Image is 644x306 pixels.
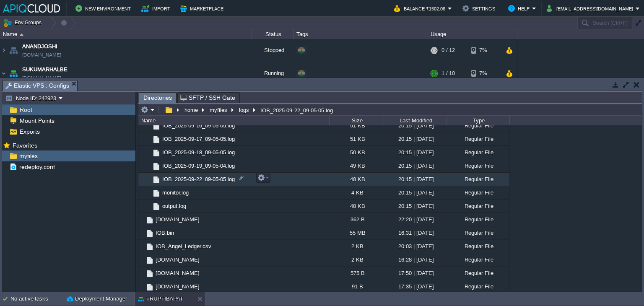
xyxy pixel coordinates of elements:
[138,226,145,239] img: AMDAwAAAACH5BAEAAAAALAAAAAABAAEAAAICRAEAOw==
[0,62,7,85] img: AMDAwAAAACH5BAEAAAAALAAAAAABAAEAAAICRAEAOw==
[145,159,152,172] img: AMDAwAAAACH5BAEAAAAALAAAAAABAAEAAAICRAEAOw==
[18,106,34,114] a: Root
[152,135,161,144] img: AMDAwAAAACH5BAEAAAAALAAAAAABAAEAAAICRAEAOw==
[384,132,447,145] div: 20:15 | [DATE]
[329,173,384,186] div: 48 KB
[447,213,509,226] div: Regular File
[329,146,384,159] div: 50 KB
[8,62,19,85] img: AMDAwAAAACH5BAEAAAAALAAAAAABAAEAAAICRAEAOw==
[447,159,509,172] div: Regular File
[462,3,498,13] button: Settings
[18,152,39,160] a: myfiles
[145,283,154,292] img: AMDAwAAAACH5BAEAAAAALAAAAAABAAEAAAICRAEAOw==
[329,186,384,199] div: 4 KB
[183,106,200,114] button: home
[154,243,213,250] a: IOB_Angel_Ledger.csv
[22,42,57,51] a: ANANDJOSHI
[8,39,19,62] img: AMDAwAAAACH5BAEAAAAALAAAAAABAAEAAAICRAEAOw==
[145,256,154,265] img: AMDAwAAAACH5BAEAAAAALAAAAAABAAEAAAICRAEAOw==
[384,280,447,293] div: 17:35 | [DATE]
[447,132,509,145] div: Regular File
[154,256,201,263] span: [DOMAIN_NAME]
[18,117,56,124] a: Mount Points
[161,162,236,169] a: IOB_2025-09-19_09-05-04.log
[384,119,447,132] div: 20:15 | [DATE]
[252,39,294,62] div: Stopped
[22,65,68,74] a: SUKUMARHALBE
[11,142,39,149] span: Favorites
[161,149,236,156] a: IOB_2025-09-18_09-05-05.log
[154,216,201,223] span: [DOMAIN_NAME]
[0,39,7,62] img: AMDAwAAAACH5BAEAAAAALAAAAAABAAEAAAICRAEAOw==
[3,4,60,13] img: APIQCloud
[154,229,175,236] a: IOB.bin
[447,240,509,253] div: Regular File
[138,295,183,303] button: TRUPTIBAPAT
[329,226,384,239] div: 55 MB
[154,270,201,277] a: [DOMAIN_NAME]
[394,3,448,13] button: Balance ₹1502.06
[384,226,447,239] div: 16:31 | [DATE]
[384,267,447,280] div: 17:50 | [DATE]
[138,240,145,253] img: AMDAwAAAACH5BAEAAAAALAAAAAABAAEAAAICRAEAOw==
[471,62,498,85] div: 7%
[138,280,145,293] img: AMDAwAAAACH5BAEAAAAALAAAAAABAAEAAAICRAEAOw==
[161,176,236,183] a: IOB_2025-09-22_09-05-05.log
[145,186,152,199] img: AMDAwAAAACH5BAEAAAAALAAAAAABAAEAAAICRAEAOw==
[384,173,447,186] div: 20:15 | [DATE]
[329,132,384,145] div: 51 KB
[252,62,294,85] div: Running
[67,295,127,303] button: Deployment Manager
[11,142,39,149] a: Favorites
[22,51,61,59] a: [DOMAIN_NAME]
[152,189,161,198] img: AMDAwAAAACH5BAEAAAAALAAAAAABAAEAAAICRAEAOw==
[75,3,133,13] button: New Environment
[145,132,152,145] img: AMDAwAAAACH5BAEAAAAALAAAAAABAAEAAAICRAEAOw==
[154,283,201,290] a: [DOMAIN_NAME]
[384,200,447,213] div: 20:15 | [DATE]
[18,163,56,171] a: redeploy.conf
[138,253,145,266] img: AMDAwAAAACH5BAEAAAAALAAAAAABAAEAAAICRAEAOw==
[152,175,161,184] img: AMDAwAAAACH5BAEAAAAALAAAAAABAAEAAAICRAEAOw==
[441,62,455,85] div: 1 / 10
[238,106,251,114] button: logs
[145,119,152,132] img: AMDAwAAAACH5BAEAAAAALAAAAAABAAEAAAICRAEAOw==
[145,215,154,225] img: AMDAwAAAACH5BAEAAAAALAAAAAABAAEAAAICRAEAOw==
[145,269,154,278] img: AMDAwAAAACH5BAEAAAAALAAAAAABAAEAAAICRAEAOw==
[508,3,532,13] button: Help
[384,213,447,226] div: 22:20 | [DATE]
[145,146,152,159] img: AMDAwAAAACH5BAEAAAAALAAAAAABAAEAAAICRAEAOw==
[152,148,161,158] img: AMDAwAAAACH5BAEAAAAALAAAAAABAAEAAAICRAEAOw==
[447,173,509,186] div: Regular File
[329,240,384,253] div: 2 KB
[145,242,154,252] img: AMDAwAAAACH5BAEAAAAALAAAAAABAAEAAAICRAEAOw==
[384,146,447,159] div: 20:15 | [DATE]
[329,200,384,213] div: 48 KB
[145,229,154,238] img: AMDAwAAAACH5BAEAAAAALAAAAAABAAEAAAICRAEAOw==
[252,29,293,39] div: Status
[161,189,190,196] a: monitor.log
[1,29,252,39] div: Name
[143,93,172,103] span: Directories
[428,29,517,39] div: Usage
[384,186,447,199] div: 20:15 | [DATE]
[294,29,428,39] div: Tags
[152,202,161,211] img: AMDAwAAAACH5BAEAAAAALAAAAAABAAEAAAICRAEAOw==
[5,94,59,102] button: Node ID: 242923
[152,122,161,131] img: AMDAwAAAACH5BAEAAAAALAAAAAABAAEAAAICRAEAOw==
[10,292,63,306] div: No active tasks
[180,93,235,103] span: SFTP / SSH Gate
[330,116,384,125] div: Size
[145,200,152,213] img: AMDAwAAAACH5BAEAAAAALAAAAAABAAEAAAICRAEAOw==
[152,162,161,171] img: AMDAwAAAACH5BAEAAAAALAAAAAABAAEAAAICRAEAOw==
